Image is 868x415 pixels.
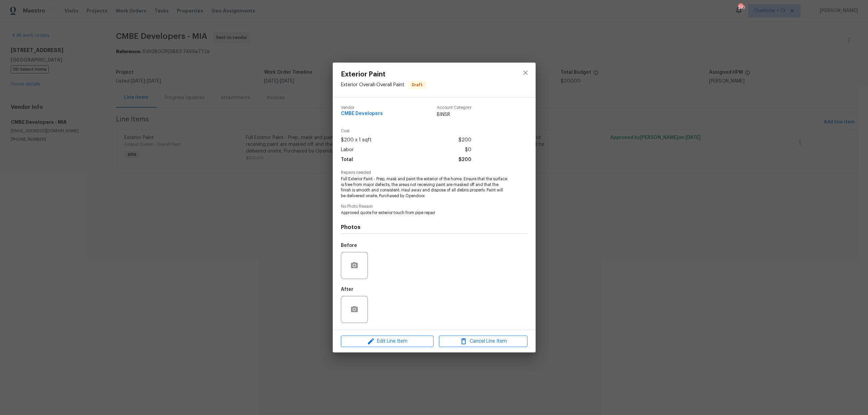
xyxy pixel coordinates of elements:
[341,129,471,133] span: Cost
[437,106,471,110] span: Account Category
[341,224,527,231] h4: Photos
[341,336,433,347] button: Edit Line Item
[439,336,527,347] button: Cancel Line Item
[517,65,534,81] button: close
[341,135,372,145] span: $200 x 1 sqft
[341,170,527,175] span: Repairs needed
[343,337,431,346] span: Edit Line Item
[341,111,383,116] span: CMBE Developers
[341,287,353,292] h5: After
[459,155,471,165] span: $200
[341,71,426,78] span: Exterior Paint
[341,243,357,248] h5: Before
[409,82,425,88] span: Draft
[341,204,527,209] span: No Photo Reason
[437,111,471,118] span: BINSR
[738,4,743,11] div: 210
[441,337,525,346] span: Cancel Line Item
[341,106,383,110] span: Vendor
[465,145,471,155] span: $0
[341,176,509,199] span: Full Exterior Paint - Prep, mask and paint the exterior of the home. Ensure that the surface is f...
[341,210,509,216] span: Approved quote for exterior touch from pipe repair
[341,145,354,155] span: Labor
[341,82,404,87] span: Exterior Overall - Overall Paint
[459,135,471,145] span: $200
[341,155,353,165] span: Total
